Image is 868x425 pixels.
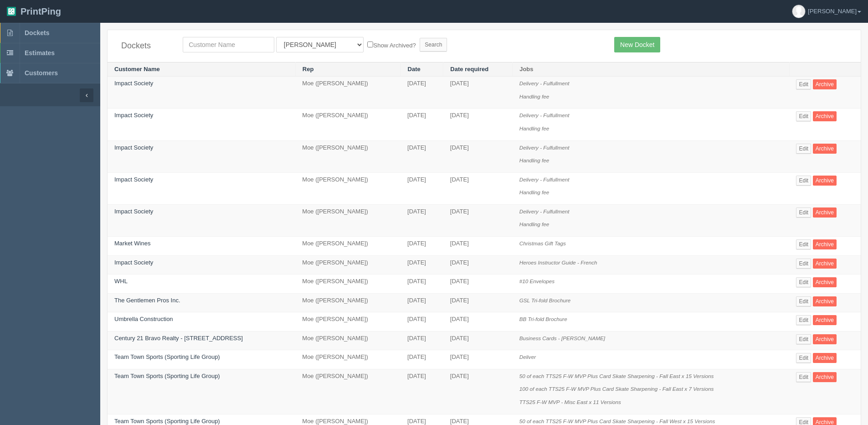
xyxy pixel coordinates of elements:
[519,176,570,182] i: Delivery - Fulfullment
[519,145,570,150] i: Delivery - Fulfullment
[513,62,790,77] th: Jobs
[519,354,536,360] i: Deliver
[519,112,570,118] i: Delivery - Fulfullment
[796,144,811,154] a: Edit
[796,176,811,186] a: Edit
[401,275,443,294] td: [DATE]
[401,350,443,369] td: [DATE]
[796,296,811,306] a: Edit
[295,369,401,414] td: Moe ([PERSON_NAME])
[796,277,811,287] a: Edit
[114,240,150,247] a: Market Wines
[813,315,837,325] a: Archive
[295,236,401,255] td: Moe ([PERSON_NAME])
[114,144,153,151] a: Impact Society
[114,66,160,73] a: Customer Name
[443,109,513,140] td: [DATE]
[443,312,513,332] td: [DATE]
[813,144,837,154] a: Archive
[367,40,416,50] label: Show Archived?
[401,172,443,204] td: [DATE]
[813,111,837,121] a: Archive
[295,255,401,275] td: Moe ([PERSON_NAME])
[796,111,811,121] a: Edit
[443,331,513,350] td: [DATE]
[295,293,401,312] td: Moe ([PERSON_NAME])
[408,66,421,73] a: Date
[519,316,567,322] i: BB Tri-fold Brochure
[796,259,811,269] a: Edit
[796,239,811,249] a: Edit
[519,125,550,131] i: Handling fee
[450,66,488,73] a: Date required
[401,293,443,312] td: [DATE]
[813,259,837,269] a: Archive
[796,353,811,363] a: Edit
[792,5,805,18] img: avatar_default-7531ab5dedf162e01f1e0bb0964e6a185e93c5c22dfe317fb01d7f8cd2b1632c.jpg
[796,372,811,382] a: Edit
[813,334,837,344] a: Archive
[295,312,401,332] td: Moe ([PERSON_NAME])
[519,189,550,195] i: Handling fee
[519,240,566,246] i: Christmas Gift Tags
[443,204,513,236] td: [DATE]
[114,353,220,360] a: Team Town Sports (Sporting Life Group)
[796,207,811,218] a: Edit
[813,176,837,186] a: Archive
[295,172,401,204] td: Moe ([PERSON_NAME])
[295,77,401,109] td: Moe ([PERSON_NAME])
[401,236,443,255] td: [DATE]
[25,49,55,57] span: Estimates
[401,369,443,414] td: [DATE]
[796,315,811,325] a: Edit
[443,236,513,255] td: [DATE]
[519,208,570,214] i: Delivery - Fulfullment
[443,77,513,109] td: [DATE]
[401,109,443,140] td: [DATE]
[519,399,621,405] i: TTS25 F-W MVP - Misc East x 11 Versions
[303,66,314,73] a: Rep
[796,79,811,89] a: Edit
[519,157,550,163] i: Handling fee
[295,140,401,172] td: Moe ([PERSON_NAME])
[114,335,243,342] a: Century 21 Bravo Realty - [STREET_ADDRESS]
[114,112,153,119] a: Impact Society
[519,80,570,86] i: Delivery - Fulfullment
[443,140,513,172] td: [DATE]
[114,208,153,215] a: Impact Society
[295,204,401,236] td: Moe ([PERSON_NAME])
[114,80,153,87] a: Impact Society
[114,176,153,183] a: Impact Society
[114,316,173,322] a: Umbrella Construction
[420,38,447,52] input: Search
[813,372,837,382] a: Archive
[183,37,274,52] input: Customer Name
[114,373,220,379] a: Team Town Sports (Sporting Life Group)
[813,353,837,363] a: Archive
[295,109,401,140] td: Moe ([PERSON_NAME])
[401,312,443,332] td: [DATE]
[25,29,49,36] span: Dockets
[796,334,811,344] a: Edit
[813,277,837,287] a: Archive
[114,297,180,304] a: The Gentlemen Pros Inc.
[519,335,605,341] i: Business Cards - [PERSON_NAME]
[443,275,513,294] td: [DATE]
[443,350,513,369] td: [DATE]
[7,7,16,16] img: logo-3e63b451c926e2ac314895c53de4908e5d424f24456219fb08d385ab2e579770.png
[401,77,443,109] td: [DATE]
[519,93,550,99] i: Handling fee
[519,386,714,392] i: 100 of each TTS25 F-W MVP Plus Card Skate Sharpening - Fall East x 7 Versions
[443,172,513,204] td: [DATE]
[401,255,443,275] td: [DATE]
[813,207,837,218] a: Archive
[25,69,58,77] span: Customers
[443,255,513,275] td: [DATE]
[401,331,443,350] td: [DATE]
[295,350,401,369] td: Moe ([PERSON_NAME])
[813,296,837,306] a: Archive
[519,418,715,424] i: 50 of each TTS25 F-W MVP Plus Card Skate Sharpening - Fall West x 15 Versions
[401,140,443,172] td: [DATE]
[114,259,153,266] a: Impact Society
[519,259,597,265] i: Heroes Instructor Guide - French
